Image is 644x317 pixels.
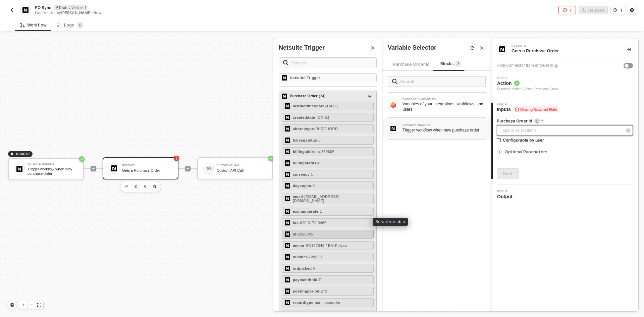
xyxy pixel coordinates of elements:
[503,137,544,143] div: Configurable by user
[314,127,338,131] span: - PURCHORD
[285,103,290,109] img: lastmodifieddate
[285,243,290,248] img: memo
[293,289,319,293] strong: postingperiod
[390,102,396,108] img: Block
[455,60,462,67] sup: 2
[29,303,33,307] span: icon-minus
[470,46,474,50] img: reconnect
[317,278,321,282] span: - F
[579,6,608,14] button: Release
[402,101,486,112] div: Variables of your integrations, workflows, and users
[293,150,320,154] strong: billingaddress
[402,127,486,133] div: Trigger workflow when new purchase order
[285,231,290,237] img: id
[22,7,28,13] img: integration-icon
[285,115,290,120] img: createddate
[310,172,313,176] span: - 1
[285,183,290,189] img: daysopen
[55,6,59,9] span: icon-edit
[400,78,481,85] input: Search
[505,149,547,154] span: Optional Parameters
[369,44,377,52] button: Close
[613,8,618,12] span: icon-versioning
[54,5,88,10] div: Draft • Version 1
[293,221,299,225] strong: fax
[497,80,558,87] span: Action
[285,220,290,225] img: fax
[293,209,318,213] strong: exchangerate
[293,184,311,188] strong: daysopen
[293,244,304,248] strong: memo
[293,232,297,236] strong: id
[282,94,287,99] img: purchaseOrder
[293,266,312,270] strong: ordpicked
[393,62,430,67] span: Purchase Order Id
[293,255,307,259] strong: number
[554,64,558,68] img: icon-info
[20,22,47,28] div: Workflow
[285,196,290,201] img: email
[61,10,92,15] span: [PERSON_NAME]
[293,115,315,119] strong: createddate
[318,209,322,213] span: - 1
[317,138,321,142] span: - 5
[311,184,315,188] span: - 8
[497,76,558,79] span: Step 1
[307,255,322,259] span: - 220639
[285,172,290,177] img: currency
[499,46,505,52] img: integration-icon
[285,266,290,271] img: ordpicked
[440,61,462,66] span: Blocks
[293,278,317,282] strong: paymenthold
[534,118,540,124] img: icon-info
[293,138,317,142] strong: balsegstatus
[319,289,327,293] span: - 273
[285,126,290,131] img: abbrevtype
[320,150,334,154] span: - 369606
[497,150,501,154] span: icon-arrow-right-small
[285,288,290,294] img: postingperiod
[21,303,25,307] span: icon-play
[297,232,313,236] span: - 1026045
[497,118,633,124] label: Purchase Order Id
[497,168,519,179] button: Next
[402,98,486,101] div: EMBEDDED VARIABLES
[290,76,320,80] strong: Netsuite Trigger
[620,7,622,13] div: 1
[478,44,486,52] button: Close
[293,195,339,203] span: - [EMAIL_ADDRESS][DOMAIN_NAME]
[457,62,459,66] span: 2
[558,6,576,14] button: 1
[285,254,290,260] img: number
[317,161,320,165] span: - F
[497,193,515,200] span: Output
[610,6,625,14] button: 1
[315,115,329,119] span: - [DATE]
[388,44,436,52] div: Variable Selector
[497,190,515,193] span: Step 3
[285,277,290,282] img: paymenthold
[57,22,84,29] div: Logs
[293,172,310,176] strong: currency
[497,103,558,105] span: Step 2
[37,303,41,307] span: icon-expand
[491,103,638,179] div: Step 2Inputs Missing Required FieldPurchase Order Idicon-infoConfigurable by userOptional Paramet...
[324,104,338,108] span: - [DATE]
[563,8,567,12] span: icon-error-page
[497,148,633,156] div: Optional Parameters
[627,47,631,51] span: icon-collapse-right
[299,221,326,225] span: - 020 3174 0466
[293,301,313,305] strong: recordtype
[35,10,321,15] div: Last edited by - Now
[77,22,84,29] sup: 0
[293,104,324,108] strong: lastmodifieddate
[570,7,572,13] div: 1
[285,209,290,214] img: exchangerate
[304,244,347,248] span: - SO167049 / BM Polyco
[512,48,616,54] div: Gets a Purchase Order
[290,93,325,99] div: Purchase Order
[313,301,340,305] span: - purchaseorder
[8,6,16,14] button: back
[35,5,51,10] span: PO Sync
[312,266,316,270] span: - F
